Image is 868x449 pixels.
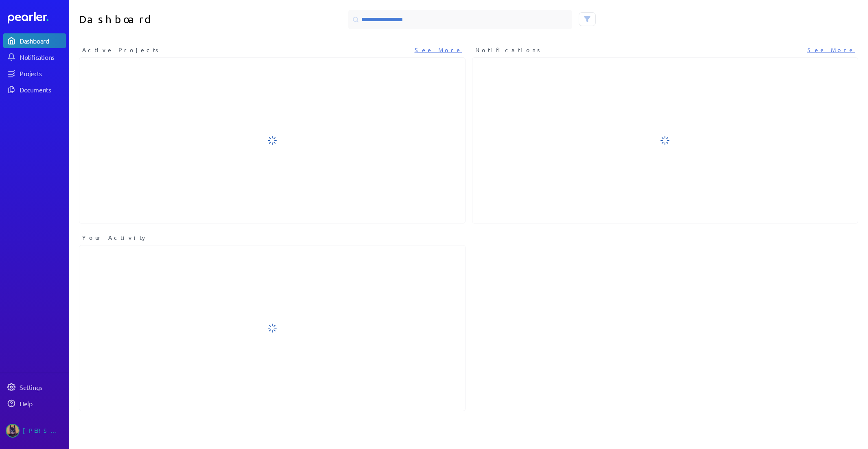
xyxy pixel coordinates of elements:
[3,421,66,441] a: Tung Nguyen's photo[PERSON_NAME]
[3,396,66,411] a: Help
[20,53,65,61] div: Notifications
[6,424,20,438] img: Tung Nguyen
[20,85,65,94] div: Documents
[23,424,63,438] div: [PERSON_NAME]
[20,69,65,77] div: Projects
[79,10,269,29] h1: Dashboard
[3,66,66,81] a: Projects
[807,46,855,54] a: See More
[415,46,462,54] a: See More
[20,37,65,45] div: Dashboard
[82,233,148,242] span: Your Activity
[20,399,65,407] div: Help
[8,12,66,24] a: Dashboard
[3,82,66,97] a: Documents
[3,50,66,64] a: Notifications
[82,46,161,54] span: Active Projects
[20,383,65,391] div: Settings
[475,46,543,54] span: Notifications
[3,33,66,48] a: Dashboard
[3,380,66,394] a: Settings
